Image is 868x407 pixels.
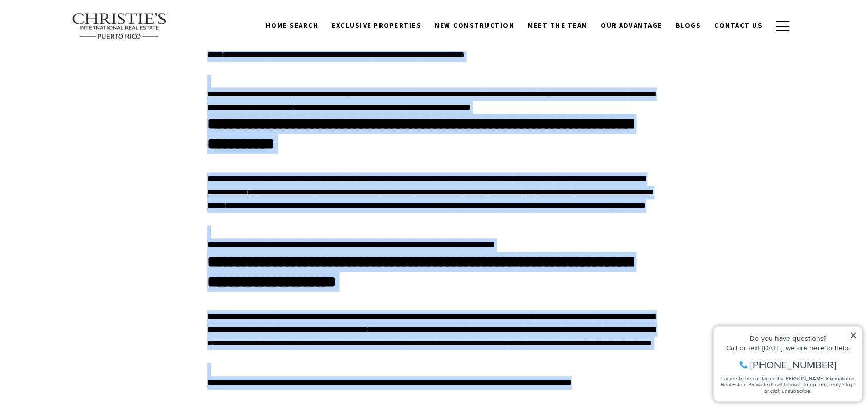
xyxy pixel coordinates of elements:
div: Call or text [DATE], we are here to help! [11,33,149,40]
span: I agree to be contacted by [PERSON_NAME] International Real Estate PR via text, call & email. To ... [13,63,147,83]
a: New Construction [428,16,521,36]
span: Contact Us [715,21,763,30]
div: Do you have questions? [11,23,149,30]
img: Christie's International Real Estate text transparent background [71,13,167,40]
span: Exclusive Properties [332,21,422,30]
span: [PHONE_NUMBER] [42,48,128,59]
button: button [770,11,797,41]
span: Our Advantage [601,21,663,30]
span: Blogs [676,21,702,30]
a: Home Search [259,16,325,36]
a: Contact Us [708,16,770,36]
a: Blogs [670,16,709,36]
a: Our Advantage [594,16,670,36]
a: Exclusive Properties [325,16,428,36]
a: Meet the Team [521,16,595,36]
span: New Construction [435,21,515,30]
